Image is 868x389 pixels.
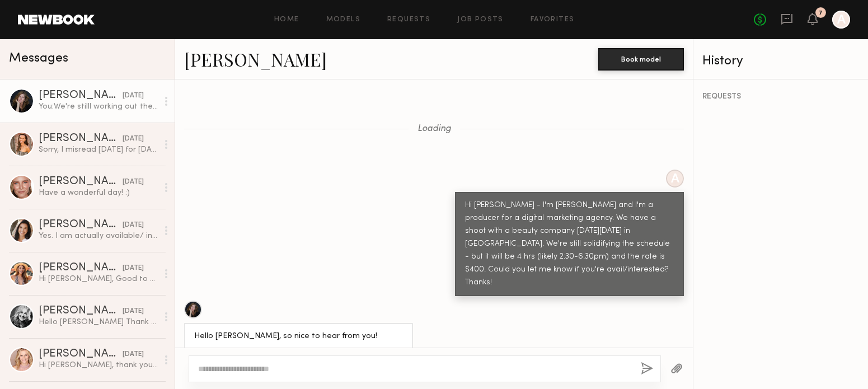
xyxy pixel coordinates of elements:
[123,134,144,144] div: [DATE]
[387,16,430,24] a: Requests
[39,101,158,112] div: You: We're stilll working out the final details - one concept is a UGC style concept talking abou...
[274,16,299,24] a: Home
[39,176,123,188] div: [PERSON_NAME]
[832,11,850,29] a: A
[39,133,123,144] div: [PERSON_NAME]
[39,144,158,155] div: Sorry, I misread [DATE] for [DATE]. Never mind, I confirmed 😊. Thank you.
[9,52,68,65] span: Messages
[39,188,158,198] div: Have a wonderful day! :)
[123,263,144,274] div: [DATE]
[123,349,144,360] div: [DATE]
[39,263,123,274] div: [PERSON_NAME]
[326,16,360,24] a: Models
[702,93,859,101] div: REQUESTS
[819,10,823,16] div: 7
[39,90,123,101] div: [PERSON_NAME]
[123,220,144,231] div: [DATE]
[598,54,684,63] a: Book model
[123,91,144,101] div: [DATE]
[598,48,684,71] button: Book model
[702,55,859,68] div: History
[39,317,158,327] div: Hello [PERSON_NAME] Thank you so much for your message . Sorry I won’t be able … I am in [GEOGRAP...
[39,274,158,284] div: Hi [PERSON_NAME], Good to hear from you and Happy [DATE]! Yes, I am available on 8/14 and interes...
[531,16,575,24] a: Favorites
[123,177,144,188] div: [DATE]
[39,360,158,371] div: Hi [PERSON_NAME], thank you so much for your message. I’m already booked [DATE][DATE] for a half ...
[123,306,144,317] div: [DATE]
[39,219,123,231] div: [PERSON_NAME]
[457,16,504,24] a: Job Posts
[39,231,158,241] div: Yes. I am actually available/ interested. I come from [GEOGRAPHIC_DATA], so my minimum is $500. C...
[184,47,327,71] a: [PERSON_NAME]
[39,349,123,360] div: [PERSON_NAME]
[465,199,674,289] div: Hi [PERSON_NAME] - I'm [PERSON_NAME] and I'm a producer for a digital marketing agency. We have a...
[39,306,123,317] div: [PERSON_NAME]
[417,124,451,134] span: Loading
